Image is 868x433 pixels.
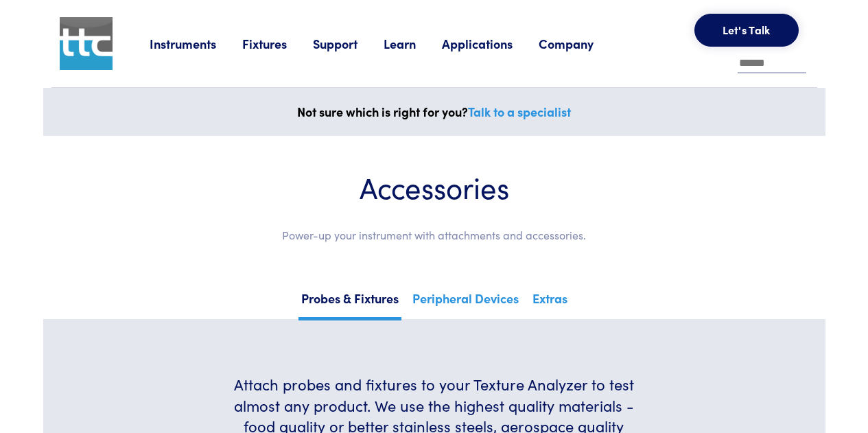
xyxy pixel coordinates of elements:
a: Fixtures [242,35,313,52]
a: Peripheral Devices [410,287,521,317]
img: ttc_logo_1x1_v1.0.png [60,17,113,70]
button: Let's Talk [694,14,799,47]
a: Extras [530,287,570,317]
a: Company [539,35,620,52]
a: Probes & Fixtures [298,287,401,320]
a: Support [313,35,384,52]
a: Learn [384,35,442,52]
p: Power-up your instrument with attachments and accessories. [84,226,784,244]
h1: Accessories [84,169,784,205]
p: Not sure which is right for you? [51,102,817,122]
a: Talk to a specialist [468,103,571,120]
a: Applications [442,35,539,52]
a: Instruments [150,35,242,52]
